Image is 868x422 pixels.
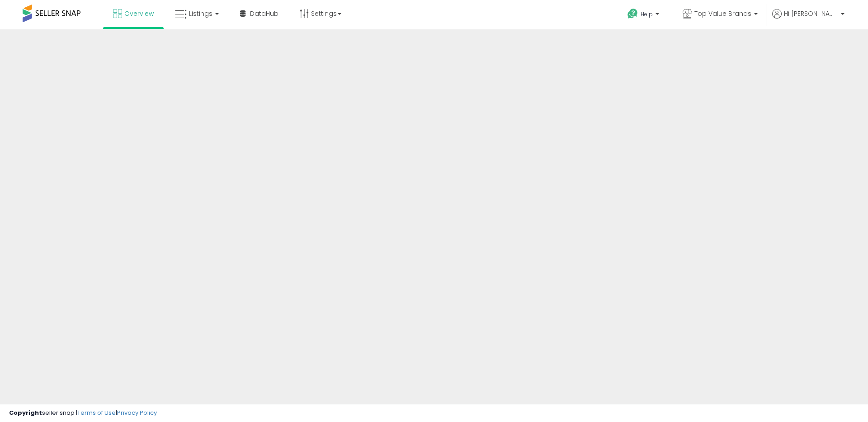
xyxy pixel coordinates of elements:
[124,9,154,18] span: Overview
[627,8,638,19] i: Get Help
[784,9,838,18] span: Hi [PERSON_NAME]
[694,9,751,18] span: Top Value Brands
[250,9,278,18] span: DataHub
[641,10,653,18] span: Help
[772,9,844,29] a: Hi [PERSON_NAME]
[189,9,212,18] span: Listings
[620,1,668,29] a: Help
